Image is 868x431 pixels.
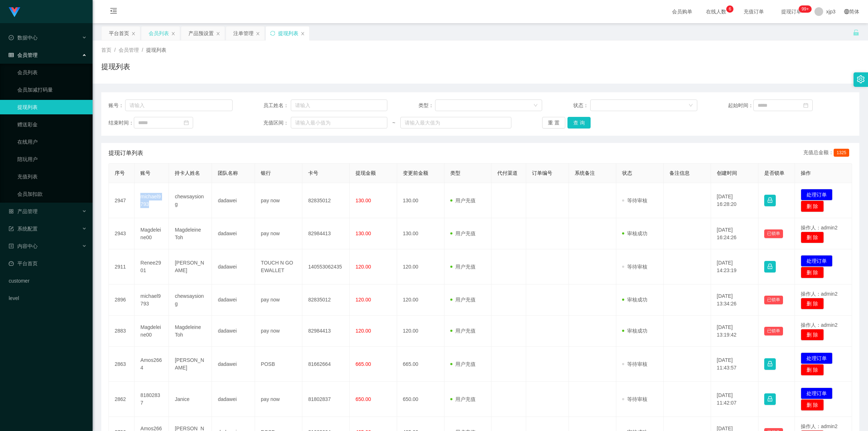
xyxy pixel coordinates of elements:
[801,232,824,243] button: 删 除
[729,5,731,13] p: 6
[400,117,511,128] input: 请输入最大值为
[403,170,428,176] span: 变更前金额
[764,296,783,304] button: 已锁单
[188,26,214,40] div: 产品预设置
[270,31,275,36] i: 图标: sync
[711,249,758,284] td: [DATE] 14:23:19
[212,347,255,382] td: dadawei
[803,103,808,108] i: 图标: calendar
[302,284,350,316] td: 82835012
[542,117,565,128] button: 重 置
[356,170,376,176] span: 提现金额
[135,316,169,347] td: Magdeleine00
[418,102,435,109] span: 类型：
[169,347,212,382] td: [PERSON_NAME]
[140,170,150,176] span: 账号
[726,5,733,13] sup: 6
[212,316,255,347] td: dadawei
[109,119,134,127] span: 结束时间：
[801,423,838,429] span: 操作人：admin2
[9,35,38,41] span: 数据中心
[256,31,260,36] i: 图标: close
[799,5,812,13] sup: 178
[801,255,833,267] button: 处理订单
[711,218,758,249] td: [DATE] 16:24:26
[622,396,647,402] span: 等待审核
[450,297,476,303] span: 用户充值
[801,267,824,278] button: 删 除
[764,393,776,405] button: 图标: lock
[450,170,460,176] span: 类型
[764,229,783,238] button: 已锁单
[135,347,169,382] td: Amos2664
[622,231,647,236] span: 审核成功
[9,244,14,249] i: 图标: profile
[387,119,400,127] span: ~
[131,31,136,36] i: 图标: close
[450,198,476,203] span: 用户充值
[803,149,852,157] div: 充值总金额：
[740,9,767,14] span: 充值订单
[853,29,859,36] i: 图标: unlock
[212,382,255,417] td: dadawei
[622,198,647,203] span: 等待审核
[169,316,212,347] td: Magdeleine Toh
[9,256,87,271] a: 图标: dashboard平台首页
[109,249,135,284] td: 2911
[109,316,135,347] td: 2883
[450,328,476,334] span: 用户充值
[212,183,255,218] td: dadawei
[711,382,758,417] td: [DATE] 11:42:07
[135,183,169,218] td: michael9793
[397,316,444,347] td: 120.00
[109,26,129,40] div: 平台首页
[255,183,302,218] td: pay now
[278,26,298,40] div: 提现列表
[114,47,116,53] span: /
[397,249,444,284] td: 120.00
[397,284,444,316] td: 120.00
[801,352,833,364] button: 处理订单
[622,297,647,303] span: 审核成功
[9,208,38,214] span: 产品管理
[801,189,833,200] button: 处理订单
[801,298,824,309] button: 删 除
[9,209,14,214] i: 图标: appstore-o
[109,347,135,382] td: 2863
[135,382,169,417] td: 81802837
[857,75,865,83] i: 图标: setting
[142,47,143,53] span: /
[9,52,38,58] span: 会员管理
[212,218,255,249] td: dadawei
[764,261,776,272] button: 图标: lock
[533,103,538,108] i: 图标: down
[17,100,87,114] a: 提现列表
[450,361,476,367] span: 用户充值
[397,382,444,417] td: 650.00
[356,198,371,203] span: 130.00
[356,361,371,367] span: 665.00
[291,117,387,128] input: 请输入最小值为
[301,31,305,36] i: 图标: close
[764,358,776,370] button: 图标: lock
[101,61,130,72] h1: 提现列表
[397,218,444,249] td: 130.00
[9,35,14,40] i: 图标: check-circle-o
[175,170,200,176] span: 持卡人姓名
[261,170,271,176] span: 银行
[356,264,371,270] span: 120.00
[532,170,552,176] span: 订单编号
[575,170,595,176] span: 系统备注
[302,218,350,249] td: 82984413
[717,170,737,176] span: 创建时间
[255,316,302,347] td: pay now
[711,284,758,316] td: [DATE] 13:34:26
[308,170,318,176] span: 卡号
[255,218,302,249] td: pay now
[9,7,20,17] img: logo.9652507e.png
[764,195,776,206] button: 图标: lock
[801,364,824,376] button: 删 除
[255,249,302,284] td: TOUCH N GO EWALLET
[169,183,212,218] td: chewsaysiong
[255,284,302,316] td: pay now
